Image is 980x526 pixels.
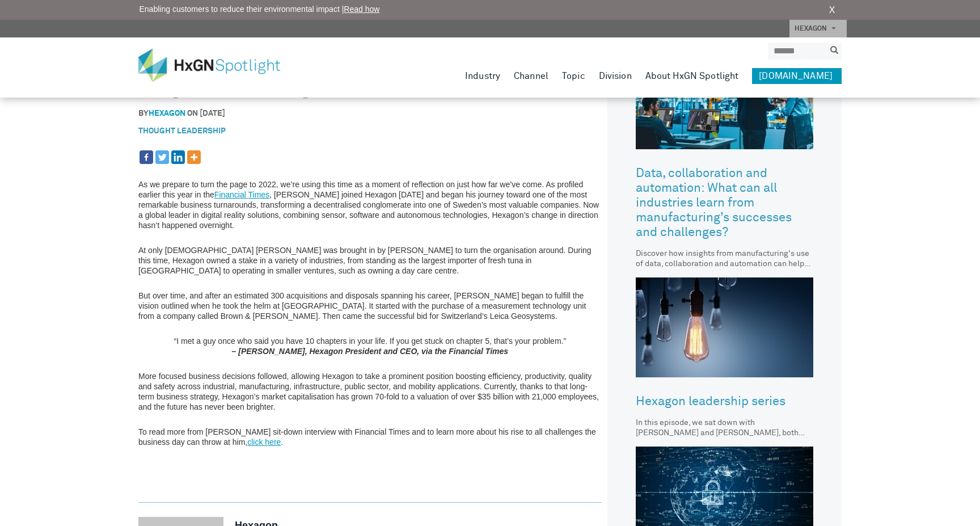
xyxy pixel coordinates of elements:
[187,110,225,117] span: on
[155,150,169,164] a: Twitter
[599,68,632,84] a: Division
[171,150,185,164] a: Linkedin
[138,245,602,276] p: At only [DEMOGRAPHIC_DATA] [PERSON_NAME] was brought in by [PERSON_NAME] to turn the organisation...
[752,68,842,84] a: [DOMAIN_NAME]
[138,127,226,135] a: Thought Leadership
[514,68,548,84] a: Channel
[829,3,835,17] a: X
[636,386,813,418] a: Hexagon leadership series
[636,249,813,269] div: Discover how insights from manufacturing's use of data, collaboration and automation can help you...
[636,418,813,438] div: In this episode, we sat down with [PERSON_NAME] and [PERSON_NAME], both from Hexagon's Asset Life...
[138,49,297,82] img: HxGN Spotlight
[138,179,602,230] p: As we prepare to turn the page to 2022, we’re using this time as a moment of reflection on just h...
[789,20,847,37] a: HEXAGON
[200,110,225,117] time: [DATE]
[645,68,739,84] a: About HxGN Spotlight
[140,150,153,164] a: Facebook
[562,68,585,84] a: Topic
[214,190,269,199] a: Financial Times
[232,347,509,356] strong: – [PERSON_NAME], Hexagon President and CEO, via the Financial Times
[138,110,187,117] span: By
[636,277,813,377] img: Hexagon leadership series
[636,158,813,249] a: Data, collaboration and automation: What can all industries learn from manufacturing’s successes ...
[247,437,281,447] a: click here
[138,291,602,321] p: But over time, and after an estimated 300 acquisitions and disposals spanning his career, [PERSON...
[138,427,602,447] p: To read more from [PERSON_NAME] sit-down interview with Financial Times and to learn more about h...
[636,49,813,149] img: Data, collaboration and automation: What can all industries learn from manufacturing’s successes ...
[138,371,602,412] p: More focused business decisions followed, allowing Hexagon to take a prominent position boosting ...
[140,3,380,15] span: Enabling customers to reduce their environmental impact |
[138,336,602,356] p: “I met a guy once who said you have 10 chapters in your life. If you get stuck on chapter 5, that...
[187,150,201,164] a: More
[344,5,379,14] a: Read how
[149,110,185,117] a: hexagon
[465,68,500,84] a: Industry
